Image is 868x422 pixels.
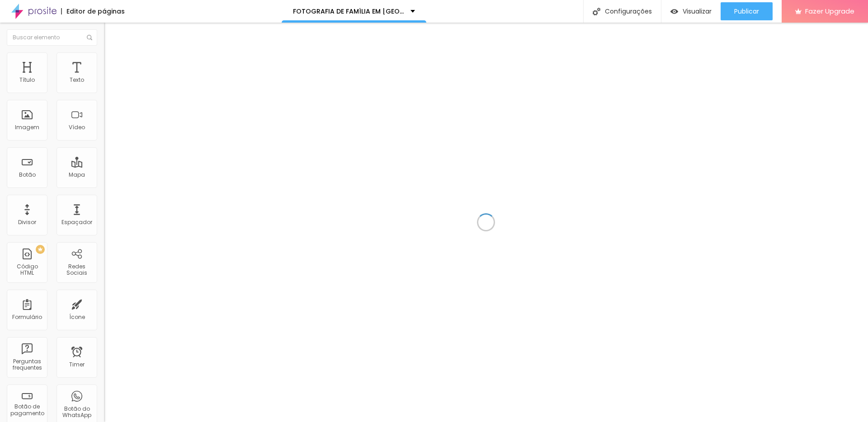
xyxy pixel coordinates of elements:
div: Botão de pagamento [9,403,45,417]
div: Timer [69,361,85,368]
div: Perguntas frequentes [9,358,45,371]
div: Editor de páginas [61,8,125,14]
span: Visualizar [683,8,712,15]
div: Texto [70,77,84,83]
div: Ícone [69,314,85,320]
div: Mapa [69,172,85,178]
div: Redes Sociais [59,263,94,277]
div: Título [19,77,35,83]
div: Vídeo [69,124,85,131]
p: FOTOGRAFIA DE FAMÍLIA EM [GEOGRAPHIC_DATA] [293,8,404,14]
div: Imagem [15,124,39,131]
div: Divisor [18,219,36,225]
input: Buscar elemento [7,29,97,46]
div: Formulário [12,314,42,320]
div: Código HTML [9,263,45,277]
span: Publicar [734,8,759,15]
img: Icone [593,8,600,15]
span: Fazer Upgrade [805,7,854,15]
img: Icone [87,35,92,40]
img: view-1.svg [670,8,678,15]
div: Botão [19,172,36,178]
div: Espaçador [61,219,92,225]
button: Visualizar [661,2,721,20]
div: Botão do WhatsApp [59,406,94,419]
button: Publicar [721,2,773,20]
